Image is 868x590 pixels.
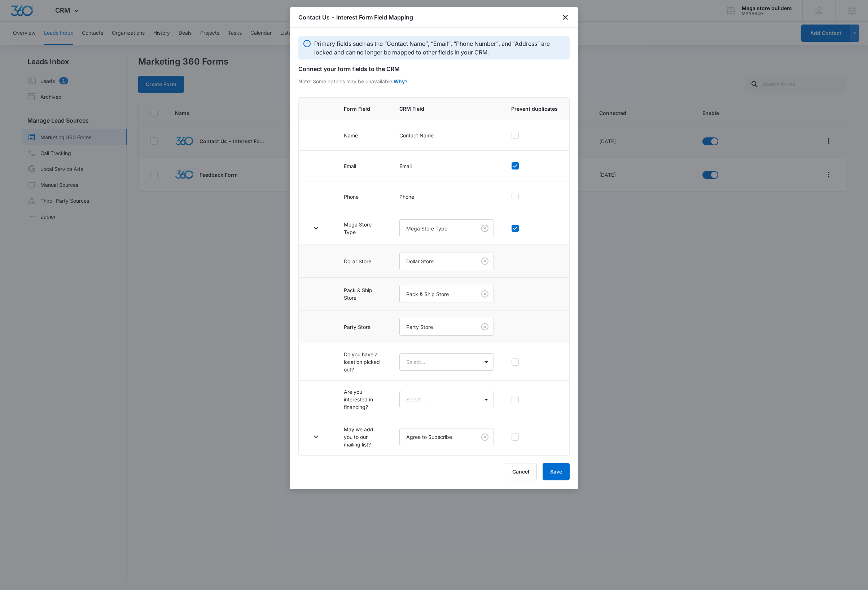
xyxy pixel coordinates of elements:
td: Mega Store Type [335,212,391,245]
p: Phone [399,193,494,201]
span: CRM Field [399,105,494,113]
p: Note: Some options may be unavailable. [298,78,394,85]
button: Save [543,463,570,480]
h1: Contact Us - Interest Form Field Mapping [298,13,413,22]
td: Do you have a location picked out? [335,343,391,381]
button: close [561,13,570,22]
td: Pack & Ship Store [335,278,391,311]
button: Clear [479,223,491,234]
td: Party Store [335,311,391,343]
td: Dollar Store [335,245,391,278]
td: Name [335,120,391,151]
td: Email [335,151,391,181]
button: Cancel [505,463,537,480]
button: Toggle Row Expanded [310,223,322,234]
button: Clear [479,288,491,300]
td: Phone [335,181,391,212]
span: Form Field [344,105,382,113]
button: Toggle Row Expanded [310,431,322,443]
h6: Connect your form fields to the CRM [298,65,570,73]
span: Why? [394,78,408,90]
td: May we add you to our mailing list? [335,418,391,456]
p: Primary fields such as the “Contact Name”, “Email”, “Phone Number”, and “Address” are locked and ... [314,39,565,57]
p: Contact Name [399,132,494,139]
p: Email [399,162,494,170]
button: Clear [479,431,491,443]
button: Clear [479,321,491,333]
button: Clear [479,255,491,267]
td: Are you interested in financing? [335,381,391,418]
span: Prevent duplicates [511,105,558,113]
